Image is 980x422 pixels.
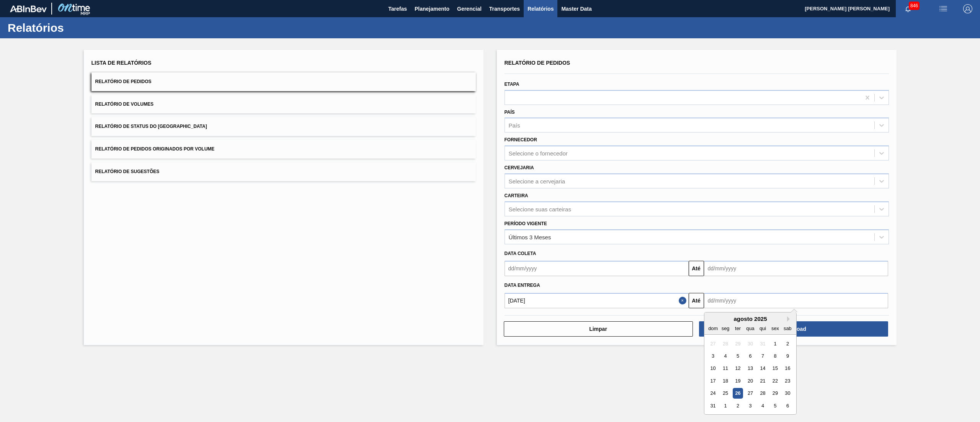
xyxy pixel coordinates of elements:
[415,4,449,13] span: Planejamento
[770,376,780,386] div: Choose sexta-feira, 22 de agosto de 2025
[505,110,515,115] label: País
[509,178,565,184] div: Selecione a cervejaria
[782,388,792,399] div: Choose sábado, 30 de agosto de 2025
[720,351,730,361] div: Choose segunda-feira, 4 de agosto de 2025
[388,4,407,13] span: Tarefas
[708,363,718,374] div: Choose domingo, 10 de agosto de 2025
[91,140,476,159] button: Relatório de Pedidos Originados por Volume
[489,4,520,13] span: Transportes
[95,169,160,174] span: Relatório de Sugestões
[787,316,792,322] button: Next Month
[708,351,718,361] div: Choose domingo, 3 de agosto de 2025
[745,339,755,349] div: Not available quarta-feira, 30 de julho de 2025
[720,323,730,334] div: seg
[732,323,743,334] div: ter
[770,323,780,334] div: sex
[745,323,755,334] div: qua
[732,363,743,374] div: Choose terça-feira, 12 de agosto de 2025
[91,117,476,136] button: Relatório de Status do [GEOGRAPHIC_DATA]
[91,95,476,114] button: Relatório de Volumes
[95,124,207,129] span: Relatório de Status do [GEOGRAPHIC_DATA]
[708,339,718,349] div: Not available domingo, 27 de julho de 2025
[770,388,780,399] div: Choose sexta-feira, 29 de agosto de 2025
[708,323,718,334] div: dom
[505,221,547,226] label: Período Vigente
[707,337,794,412] div: month 2025-08
[963,4,972,13] img: Logout
[505,293,689,308] input: dd/mm/yyyy
[782,339,792,349] div: Choose sábado, 2 de agosto de 2025
[939,4,948,13] img: userActions
[757,339,768,349] div: Not available quinta-feira, 31 de julho de 2025
[896,3,920,14] button: Notificações
[10,5,47,12] img: TNhmsLtSVTkK8tSr43FrP2fwEKptu5GPRR3wAAAABJRU5ErkJggg==
[679,293,689,308] button: Close
[95,101,154,107] span: Relatório de Volumes
[708,401,718,411] div: Choose domingo, 31 de agosto de 2025
[505,60,570,66] span: Relatório de Pedidos
[732,376,743,386] div: Choose terça-feira, 19 de agosto de 2025
[509,122,520,129] div: País
[504,321,693,337] button: Limpar
[505,193,528,198] label: Carteira
[782,363,792,374] div: Choose sábado, 16 de agosto de 2025
[708,388,718,399] div: Choose domingo, 24 de agosto de 2025
[704,261,888,276] input: dd/mm/yyyy
[509,206,571,212] div: Selecione suas carteiras
[757,323,768,334] div: qui
[720,376,730,386] div: Choose segunda-feira, 18 de agosto de 2025
[745,351,755,361] div: Choose quarta-feira, 6 de agosto de 2025
[505,261,689,276] input: dd/mm/yyyy
[732,401,743,411] div: Choose terça-feira, 2 de setembro de 2025
[505,283,540,288] span: Data entrega
[509,150,568,157] div: Selecione o fornecedor
[689,261,704,276] button: Até
[720,401,730,411] div: Choose segunda-feira, 1 de setembro de 2025
[91,162,476,181] button: Relatório de Sugestões
[745,388,755,399] div: Choose quarta-feira, 27 de agosto de 2025
[745,376,755,386] div: Choose quarta-feira, 20 de agosto de 2025
[91,60,152,66] span: Lista de Relatórios
[91,72,476,91] button: Relatório de Pedidos
[770,339,780,349] div: Choose sexta-feira, 1 de agosto de 2025
[720,339,730,349] div: Not available segunda-feira, 28 de julho de 2025
[782,376,792,386] div: Choose sábado, 23 de agosto de 2025
[95,146,215,152] span: Relatório de Pedidos Originados por Volume
[757,376,768,386] div: Choose quinta-feira, 21 de agosto de 2025
[757,363,768,374] div: Choose quinta-feira, 14 de agosto de 2025
[782,323,792,334] div: sab
[757,351,768,361] div: Choose quinta-feira, 7 de agosto de 2025
[770,363,780,374] div: Choose sexta-feira, 15 de agosto de 2025
[909,2,920,10] span: 846
[528,4,554,13] span: Relatórios
[457,4,482,13] span: Gerencial
[708,376,718,386] div: Choose domingo, 17 de agosto de 2025
[770,351,780,361] div: Choose sexta-feira, 8 de agosto de 2025
[505,165,534,170] label: Cervejaria
[505,137,537,142] label: Fornecedor
[782,401,792,411] div: Choose sábado, 6 de setembro de 2025
[745,401,755,411] div: Choose quarta-feira, 3 de setembro de 2025
[505,82,519,87] label: Etapa
[745,363,755,374] div: Choose quarta-feira, 13 de agosto de 2025
[699,321,888,337] button: Download
[95,79,152,84] span: Relatório de Pedidos
[509,234,551,240] div: Últimos 3 Meses
[704,316,796,322] div: agosto 2025
[732,339,743,349] div: Not available terça-feira, 29 de julho de 2025
[757,388,768,399] div: Choose quinta-feira, 28 de agosto de 2025
[770,401,780,411] div: Choose sexta-feira, 5 de setembro de 2025
[561,4,591,13] span: Master Data
[782,351,792,361] div: Choose sábado, 9 de agosto de 2025
[704,293,888,308] input: dd/mm/yyyy
[720,363,730,374] div: Choose segunda-feira, 11 de agosto de 2025
[732,388,743,399] div: Choose terça-feira, 26 de agosto de 2025
[757,401,768,411] div: Choose quinta-feira, 4 de setembro de 2025
[689,293,704,308] button: Até
[732,351,743,361] div: Choose terça-feira, 5 de agosto de 2025
[720,388,730,399] div: Choose segunda-feira, 25 de agosto de 2025
[505,251,536,256] span: Data coleta
[8,23,144,32] h1: Relatórios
